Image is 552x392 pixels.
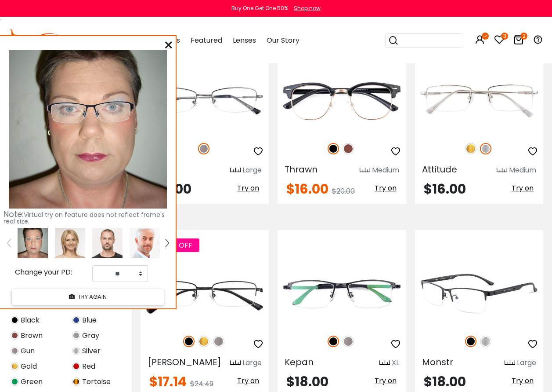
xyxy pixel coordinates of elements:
[237,183,259,193] span: Try on
[278,69,406,133] img: Black Thrawn - Metal,TR ,Adjust Nose Pads
[11,377,19,386] img: Green
[72,316,80,324] img: Blue
[372,375,399,387] button: Try on
[517,358,536,368] div: Large
[4,209,24,220] span: Note:
[21,330,43,341] span: Brown
[230,167,241,174] img: size ruler
[82,330,99,341] span: Gray
[294,4,321,12] div: Shop now
[11,362,19,370] img: Gold
[21,361,37,372] span: Gold
[494,36,505,46] a: 3
[9,29,81,51] img: abbeglasses.com
[501,33,508,40] i: 3
[480,143,491,154] img: Silver
[165,239,169,247] img: right.png
[141,69,269,133] img: Gun Bellice - Metal ,Adjust Nose Pads
[82,377,111,387] span: Tortoise
[289,4,321,12] a: Shop now
[72,347,80,355] img: Silver
[267,35,299,45] span: Our Story
[465,143,476,154] img: Gold
[480,336,491,347] img: Silver
[191,35,222,45] span: Featured
[509,165,536,176] div: Medium
[422,356,453,368] span: Monstr
[141,262,269,326] img: Black Chris - Metal ,Adjust Nose Pads
[149,372,187,391] span: $17.14
[332,186,355,196] span: $20.00
[148,356,221,368] span: [PERSON_NAME]
[183,336,195,347] img: Black
[422,163,457,176] span: Attitude
[11,331,19,340] img: Brown
[465,336,476,347] img: Black
[415,69,543,133] img: Silver Attitude - Metal ,Adjust Nose Pads
[392,358,399,368] div: XL
[72,331,80,340] img: Gray
[520,33,527,40] i: 2
[55,228,85,258] img: tryonModel7.png
[9,50,167,209] img: 249233.png
[512,376,534,386] span: Try on
[285,163,317,176] span: Thrawn
[4,210,165,226] span: Virtual try on feature does not reflect frame's real size.
[286,372,328,391] span: $18.00
[82,361,95,372] span: Red
[237,376,259,386] span: Try on
[233,35,256,45] span: Lenses
[11,316,19,324] img: Black
[328,336,339,347] img: Black
[513,36,524,46] a: 2
[372,165,399,176] div: Medium
[286,180,328,198] span: $16.00
[242,358,262,368] div: Large
[372,183,399,194] button: Try on
[130,228,160,258] img: tryonModel8.png
[213,336,224,347] img: Gun
[198,336,209,347] img: Gold
[235,375,262,387] button: Try on
[360,167,370,174] img: size ruler
[285,356,314,368] span: Kepan
[375,183,397,193] span: Try on
[415,262,543,326] img: Black Monstr - Metal,TR ,Adjust Nose Pads
[328,143,339,154] img: Black
[42,87,139,137] img: original.png
[235,183,262,194] button: Try on
[82,315,97,326] span: Blue
[379,360,390,366] img: size ruler
[18,228,48,258] img: 249233.png
[424,372,466,391] span: $18.00
[424,180,466,198] span: $16.00
[72,377,80,386] img: Tortoise
[512,183,534,193] span: Try on
[375,376,397,386] span: Try on
[82,346,101,356] span: Silver
[497,167,507,174] img: size ruler
[11,347,19,355] img: Gun
[242,165,262,176] div: Large
[231,4,288,12] div: Buy One Get One 50%
[92,228,123,258] img: tryonModel5.png
[21,346,35,356] span: Gun
[72,362,80,370] img: Red
[230,360,241,366] img: size ruler
[509,375,536,387] button: Try on
[7,239,11,247] img: left.png
[343,336,354,347] img: Gun
[21,315,40,326] span: Black
[343,143,354,154] img: Brown
[278,262,406,326] img: Black Kepan - Metal,TR ,Adjust Nose Pads
[505,360,515,366] img: size ruler
[21,377,43,387] span: Green
[190,379,213,389] span: $24.49
[156,238,199,252] span: 30% OFF
[198,143,209,154] img: Gun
